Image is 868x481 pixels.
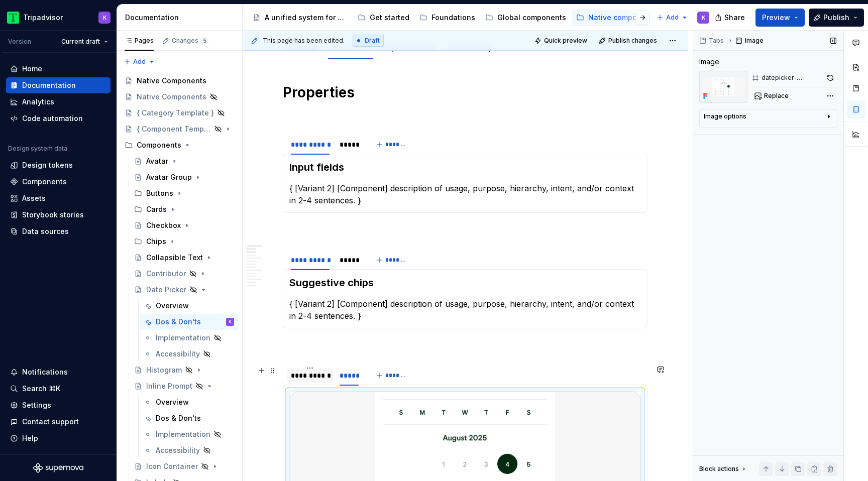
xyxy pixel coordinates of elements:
[130,169,238,185] a: Avatar Group
[823,13,849,23] span: Publish
[146,156,168,166] div: Avatar
[6,61,111,77] a: Home
[146,365,182,375] div: Histogram
[156,429,210,439] div: Implementation
[146,381,192,391] div: Inline Prompt
[133,58,146,66] span: Add
[365,37,380,45] span: Draft
[140,426,238,442] a: Implementation
[156,397,189,407] div: Overview
[544,37,587,45] span: Quick preview
[146,204,167,214] div: Cards
[22,113,83,124] div: Code automation
[751,89,793,103] button: Replace
[289,160,641,174] h3: Input fields
[146,285,186,295] div: Date Picker
[22,384,60,394] div: Search ⌘K
[156,445,200,455] div: Accessibility
[6,174,111,190] a: Components
[140,314,238,330] a: Dos & Don'tsK
[289,276,641,290] h3: Suggestive chips
[146,253,203,263] div: Collapsible Text
[249,8,652,28] div: Page tree
[140,346,238,362] a: Accessibility
[156,333,210,343] div: Implementation
[497,13,566,23] div: Global components
[22,226,69,236] div: Data sources
[265,13,348,23] div: A unified system for every journey.
[156,413,201,423] div: Dos & Don'ts
[22,367,68,377] div: Notifications
[289,182,641,206] p: { [Variant 2] [Component] description of usage, purpose, hierarchy, intent, and/or context in 2-4...
[140,410,238,426] a: Dos & Don'ts
[704,112,746,121] div: Image options
[22,64,42,74] div: Home
[596,34,662,48] button: Publish changes
[146,188,173,198] div: Buttons
[121,73,238,89] a: Native Components
[699,57,719,67] div: Image
[431,13,475,23] div: Foundations
[289,276,641,322] section-item: Description
[572,10,661,26] a: Native components
[140,298,238,314] a: Overview
[764,92,789,100] span: Replace
[156,301,189,311] div: Overview
[200,37,208,45] span: 5
[130,458,238,474] a: Icon Container
[588,13,657,23] div: Native components
[6,430,111,446] button: Help
[289,298,641,322] p: { [Variant 2] [Component] description of usage, purpose, hierarchy, intent, and/or context in 2-4...
[57,35,113,49] button: Current draft
[2,7,115,28] button: TripadvisorK
[137,76,206,86] div: Native Components
[654,11,691,25] button: Add
[370,13,409,23] div: Get started
[103,14,106,22] div: K
[324,37,377,58] div: Dos & Don'ts
[156,317,201,327] div: Dos & Don'ts
[22,400,51,410] div: Settings
[130,185,238,201] div: Buttons
[6,77,111,93] a: Documentation
[125,37,154,45] div: Pages
[130,217,238,233] a: Checkbox
[22,417,79,427] div: Contact support
[137,124,211,134] div: { Component Template }
[696,34,728,48] button: Tabs
[22,210,84,220] div: Storybook stories
[61,38,100,46] span: Current draft
[699,462,748,476] div: Block actions
[146,236,166,247] div: Chips
[710,9,751,27] button: Share
[354,10,413,26] a: Get started
[140,394,238,410] a: Overview
[172,37,208,45] div: Changes
[130,233,238,250] div: Chips
[137,92,206,102] div: Native Components
[22,80,76,90] div: Documentation
[531,34,592,48] button: Quick preview
[6,110,111,127] a: Code automation
[137,140,181,150] div: Components
[229,317,232,327] div: K
[22,193,46,203] div: Assets
[130,250,238,266] a: Collapsible Text
[283,83,647,101] h1: Properties
[121,137,238,153] div: Components
[6,94,111,110] a: Analytics
[22,160,73,170] div: Design tokens
[137,108,214,118] div: { Category Template }
[7,12,19,24] img: 0ed0e8b8-9446-497d-bad0-376821b19aa5.png
[146,172,192,182] div: Avatar Group
[762,13,790,23] span: Preview
[724,13,745,23] span: Share
[6,381,111,397] button: Search ⌘K
[809,9,864,27] button: Publish
[22,97,54,107] div: Analytics
[8,145,67,153] div: Design system data
[6,190,111,206] a: Assets
[130,153,238,169] a: Avatar
[699,465,739,473] div: Block actions
[22,433,38,443] div: Help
